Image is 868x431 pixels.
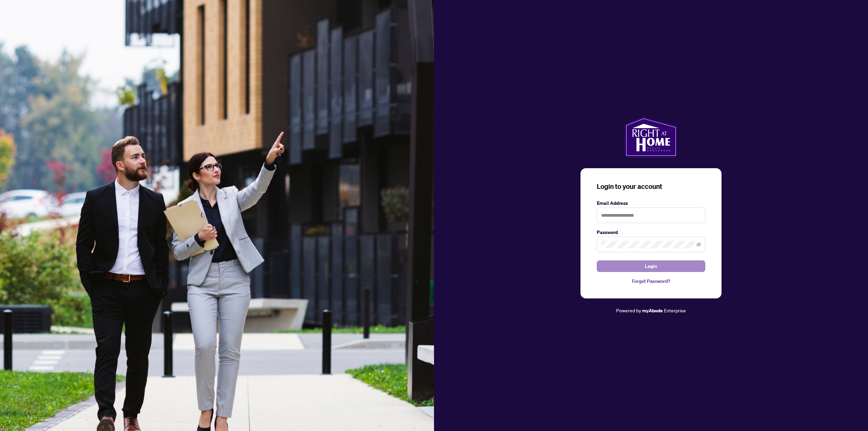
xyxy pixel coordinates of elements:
span: Enterprise [664,307,686,313]
h3: Login to your account [597,182,705,191]
label: Email Address [597,199,705,207]
a: myAbode [642,307,663,314]
img: ma-logo [625,117,677,157]
a: Forgot Password? [597,277,705,285]
span: Login [645,261,657,272]
button: Login [597,260,705,272]
span: eye-invisible [696,242,701,247]
span: Powered by [616,307,641,313]
label: Password [597,229,705,236]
